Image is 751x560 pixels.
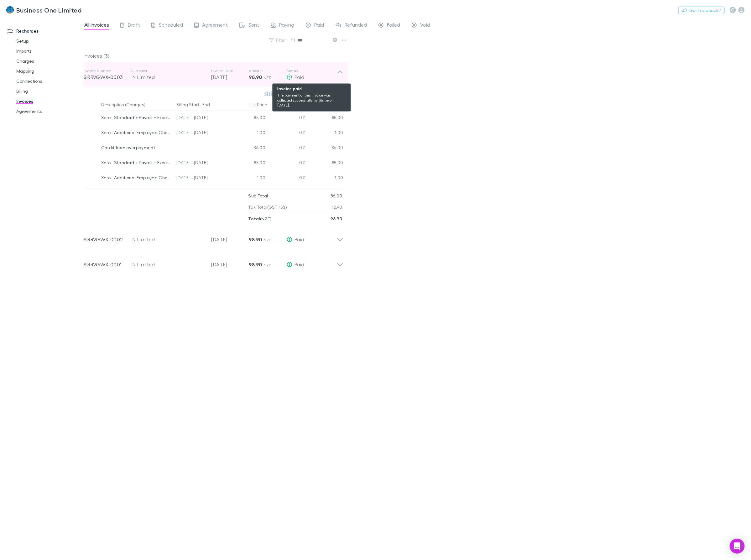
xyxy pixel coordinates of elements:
[315,22,324,30] span: Paid
[295,261,305,267] span: Paid
[10,106,88,116] a: Agreements
[295,236,305,242] span: Paid
[6,6,14,14] img: Business One Limited's Logo
[211,236,249,243] p: [DATE]
[10,66,88,76] a: Mapping
[248,213,272,224] p: ( NZD )
[131,73,205,81] div: IIN Limited
[101,171,172,184] div: Xero - Additional Employee Charges
[211,68,249,73] p: Invoice Date
[3,3,85,18] a: Business One Limited
[248,190,268,201] p: Sub Total
[268,156,305,171] div: 0%
[10,56,88,66] a: Charges
[281,90,290,98] span: Available when invoice is finalised
[79,249,348,275] div: SIRRVGWX-0001IIN Limited[DATE]98.90 NZDPaid
[230,111,268,126] div: 85.00
[10,36,88,46] a: Setup
[268,126,305,141] div: 0%
[131,68,205,73] p: Customer
[331,190,342,201] p: 86.00
[174,126,230,141] div: [DATE] - [DATE]
[387,22,400,30] span: Failed
[10,76,88,86] a: Connections
[79,224,348,249] div: SIRRVGWX-0002IIN Limited[DATE]98.90 NZDPaid
[305,126,343,141] div: 1.00
[84,261,131,268] p: SIRRVGWX-0001
[16,6,81,14] h3: Business One Limited
[79,62,348,87] div: Invoice NumberSIRRVGWX-0003CustomerIIN LimitedInvoice Date[DATE]Amount98.90 NZDStatus
[305,111,343,126] div: 85.00
[131,236,205,243] div: IIN Limited
[202,22,228,30] span: Agreement
[249,74,262,80] strong: 98.90
[263,238,272,242] span: NZD
[159,22,183,30] span: Scheduled
[248,216,260,221] strong: Total
[101,111,172,124] div: Xero - Standard + Payroll + Expenses
[84,236,131,243] p: SIRRVGWX-0002
[101,141,172,154] div: Credit from overpayment
[249,261,262,268] strong: 98.90
[249,236,262,243] strong: 98.90
[268,171,305,186] div: 0%
[174,111,230,126] div: [DATE] - [DATE]
[84,73,131,81] p: SIRRVGWX-0003
[1,26,88,36] a: Recharges
[230,126,268,141] div: 1.00
[84,68,131,73] p: Invoice Number
[330,216,342,221] strong: 98.90
[101,126,172,139] div: Xero - Additional Employee Charges
[678,7,725,14] button: Got Feedback?
[279,22,295,30] span: Paying
[249,68,287,73] p: Amount
[730,539,745,554] div: Open Intercom Messenger
[101,156,172,169] div: Xero - Standard + Payroll + Expenses
[10,86,88,96] a: Billing
[230,141,268,156] div: -86.00
[266,36,290,44] button: Filter
[248,201,287,213] p: Tax Total (GST 15%)
[128,22,140,30] span: Draft
[249,22,259,30] span: Sent
[174,156,230,171] div: [DATE] - [DATE]
[268,141,305,156] div: 0%
[10,46,88,56] a: Imports
[131,261,205,268] div: IIN Limited
[305,141,343,156] div: -86.00
[263,263,272,267] span: NZD
[287,68,337,73] p: Status
[332,201,342,213] p: 12.90
[84,22,109,30] span: All invoices
[268,111,305,126] div: 0%
[211,261,249,268] p: [DATE]
[345,22,367,30] span: Refunded
[303,90,343,98] button: Refund Invoice
[10,96,88,106] a: Invoices
[305,171,343,186] div: 1.00
[211,73,249,81] p: [DATE]
[305,156,343,171] div: 85.00
[230,171,268,186] div: 1.00
[230,156,268,171] div: 85.00
[263,75,272,80] span: NZD
[174,171,230,186] div: [DATE] - [DATE]
[295,74,305,80] span: Paid
[420,22,430,30] span: Void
